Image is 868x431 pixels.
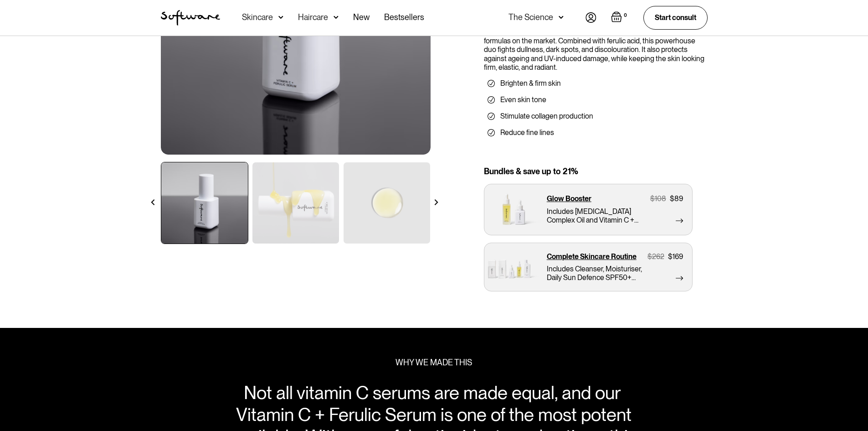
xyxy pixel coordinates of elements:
div: $ [670,194,674,203]
img: arrow left [150,199,156,205]
div: WHY WE MADE THIS [395,358,472,368]
div: 89 [674,194,683,203]
p: Glow Booster [547,194,591,203]
img: arrow down [559,13,564,22]
p: Includes Cleanser, Moisturiser, Daily Sun Defence SPF50+ Vitamin C + Ferulic Serum, [MEDICAL_DATA... [547,265,650,282]
p: Complete Skincare Routine [547,252,637,261]
a: Complete Skincare Routine$262$169Includes Cleanser, Moisturiser, Daily Sun Defence SPF50+ Vitamin... [484,243,693,291]
p: Includes [MEDICAL_DATA] Complex Oil and Vitamin C + Ferulic Serum [547,207,650,224]
a: Glow Booster$108$89Includes [MEDICAL_DATA] Complex Oil and Vitamin C + Ferulic Serum [484,184,693,235]
li: Reduce fine lines [488,128,704,137]
div: $ [647,252,652,261]
div: With a full dose of 15% vitamin C, our serum is one of the most potent formulas on the market. Co... [484,28,708,72]
div: $ [650,194,655,203]
img: arrow down [278,13,283,22]
div: Haircare [298,13,328,22]
div: Bundles & save up to 21% [484,166,708,177]
img: Software Logo [161,10,220,26]
div: 108 [655,194,666,203]
a: Start consult [643,6,708,29]
div: $ [668,252,673,261]
div: The Science [508,13,553,22]
div: 0 [622,11,629,20]
a: home [161,10,220,26]
img: arrow down [334,13,339,22]
li: Stimulate collagen production [488,112,704,121]
li: Even skin tone [488,95,704,104]
li: Brighten & firm skin [488,79,704,88]
div: Skincare [242,13,273,22]
div: 169 [673,252,683,261]
a: Open empty cart [611,11,629,24]
div: 262 [652,252,664,261]
img: arrow right [433,199,439,205]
